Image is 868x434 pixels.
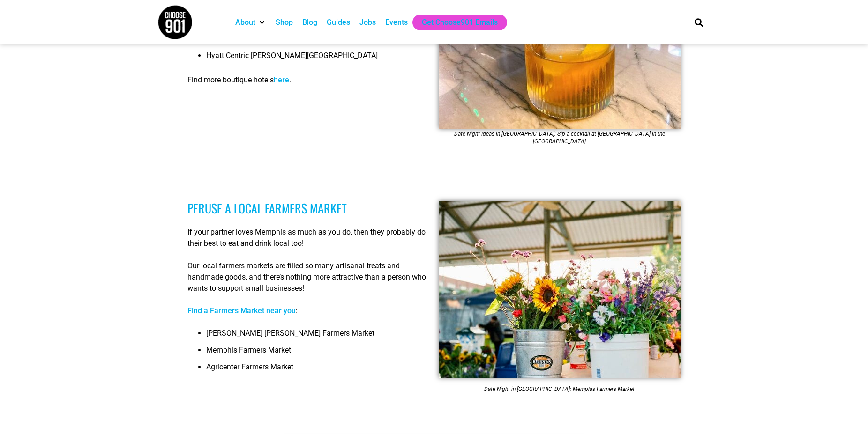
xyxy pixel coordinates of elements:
[691,15,707,30] div: Search
[327,17,350,28] a: Guides
[206,328,429,345] li: [PERSON_NAME] [PERSON_NAME] Farmers Market
[385,17,408,28] a: Events
[187,306,296,315] a: Find a Farmers Market near you
[187,201,429,215] h3: Peruse a local farmers market
[206,345,429,361] li: Memphis Farmers Market
[187,260,429,294] p: Our local farmers markets are filled so many artisanal treats and handmade goods, and there’s not...
[276,17,293,28] a: Shop
[187,74,429,86] p: Find more boutique hotels .
[359,17,376,28] a: Jobs
[274,75,289,84] a: here
[439,201,681,378] img: Outdoor market
[231,15,679,30] nav: Main nav
[235,17,255,28] a: About
[206,50,429,67] li: Hyatt Centric [PERSON_NAME][GEOGRAPHIC_DATA]
[206,361,429,378] li: Agricenter Farmers Market
[187,305,429,316] p: :
[187,227,429,249] p: If your partner loves Memphis as much as you do, then they probably do their best to eat and drin...
[439,385,681,393] figcaption: Date Night in [GEOGRAPHIC_DATA]: Memphis Farmers Market
[302,17,317,28] a: Blog
[231,15,271,30] div: About
[422,17,498,28] a: Get Choose901 Emails
[439,130,681,145] figcaption: Date Night Ideas in [GEOGRAPHIC_DATA]: Sip a cocktail at [GEOGRAPHIC_DATA] in the [GEOGRAPHIC_DATA]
